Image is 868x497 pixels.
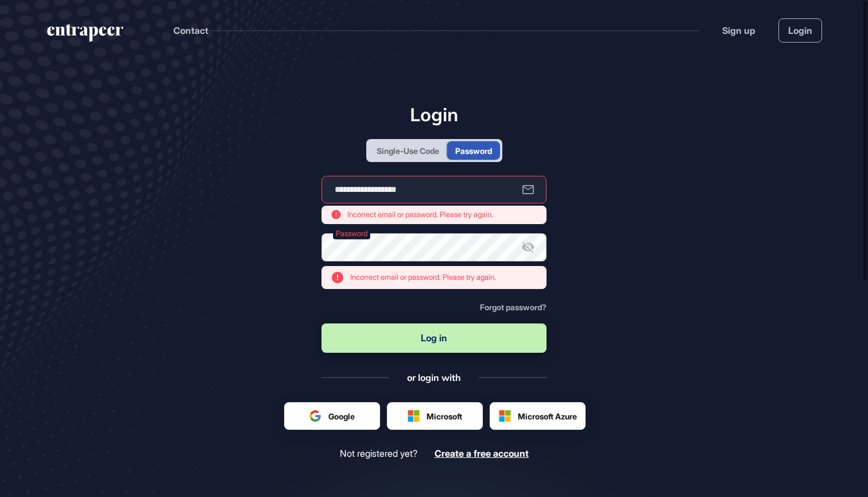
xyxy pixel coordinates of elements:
[455,145,492,157] div: Password
[435,448,529,459] span: Create a free account
[333,227,370,239] label: Password
[321,103,547,125] h1: Login
[722,24,755,37] a: Sign up
[350,273,496,282] div: Incorrect email or password. Please try again.
[480,303,547,312] a: Forgot password?
[321,323,547,353] button: Log in
[778,18,822,43] a: Login
[407,371,461,384] div: or login with
[173,23,208,38] button: Contact
[377,145,439,157] div: Single-Use Code
[347,209,493,221] span: Incorrect email or password. Please try again.
[46,24,125,46] a: entrapeer-logo
[480,302,547,312] span: Forgot password?
[435,448,529,459] a: Create a free account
